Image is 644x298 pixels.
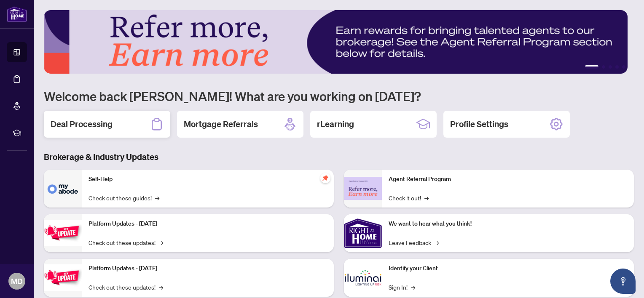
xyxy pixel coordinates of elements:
h2: rLearning [317,118,354,130]
a: Check out these updates!→ [89,282,163,292]
img: Self-Help [44,170,82,208]
p: Identify your Client [389,264,627,273]
p: We want to hear what you think! [389,219,627,229]
span: → [155,193,159,202]
a: Check out these updates!→ [89,238,163,247]
h2: Profile Settings [450,118,508,130]
button: Open asap [610,269,636,294]
span: pushpin [320,173,330,183]
a: Check it out!→ [389,193,429,202]
a: Leave Feedback→ [389,238,439,247]
img: Agent Referral Program [344,177,382,200]
img: Slide 0 [44,10,628,74]
p: Self-Help [89,175,327,184]
button: 2 [602,65,605,69]
h2: Deal Processing [51,118,113,130]
p: Platform Updates - [DATE] [89,219,327,229]
button: 4 [615,65,619,69]
h2: Mortgage Referrals [184,118,258,130]
button: 5 [622,65,625,69]
a: Sign In!→ [389,282,415,292]
span: → [424,193,429,202]
a: Check out these guides!→ [89,193,159,202]
p: Agent Referral Program [389,175,627,184]
img: Identify your Client [344,259,382,297]
h3: Brokerage & Industry Updates [44,151,634,163]
p: Platform Updates - [DATE] [89,264,327,273]
img: logo [7,6,27,22]
span: MD [11,275,23,287]
img: Platform Updates - July 8, 2025 [44,264,82,291]
img: We want to hear what you think! [344,214,382,252]
h1: Welcome back [PERSON_NAME]! What are you working on [DATE]? [44,88,634,104]
button: 1 [585,65,598,69]
span: → [159,282,163,292]
button: 3 [609,65,612,69]
span: → [159,238,163,247]
span: → [411,282,415,292]
span: → [435,238,439,247]
img: Platform Updates - July 21, 2025 [44,220,82,246]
